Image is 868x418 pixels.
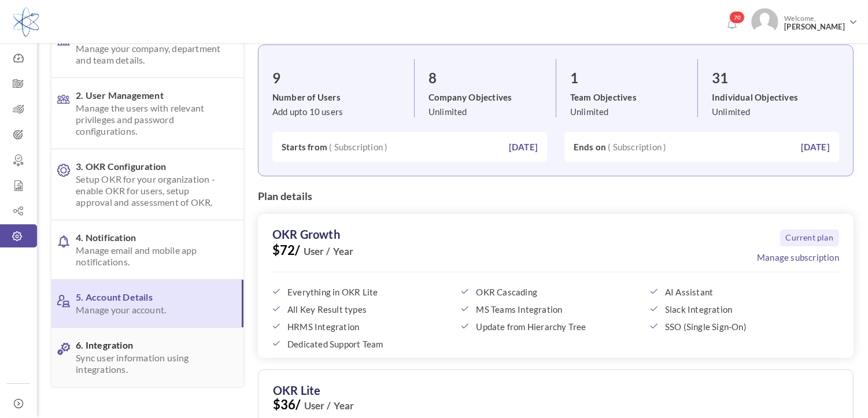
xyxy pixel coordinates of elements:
[287,287,450,297] span: Everything in OKR Lite
[272,245,839,272] span: $72/
[76,291,224,316] span: 5. Account Details
[712,106,751,117] span: Unlimited
[273,384,321,396] label: OKR Lite
[76,232,226,268] span: 4. Notification
[570,91,697,103] label: Team Objectives
[51,328,243,387] a: 6. IntegrationSync user information using integrations.
[272,91,414,103] label: Number of Users
[729,11,745,24] span: 70
[722,15,741,34] a: Notifications
[76,245,226,268] span: Manage email and mobile app notifications.
[429,71,556,86] h3: 8
[712,91,839,103] label: Individual Objectives
[287,339,450,349] span: Dedicated Support Team
[13,8,39,36] img: Logo
[76,43,226,66] span: Manage your company, department and team details.
[429,91,556,103] label: Company Objectives
[476,321,638,332] span: Update from Hierarchy Tree
[574,142,606,152] b: Ends on
[751,8,778,35] img: Photo
[301,400,331,412] b: User /
[258,191,854,202] h4: Plan details
[665,304,828,315] span: Slack Integration
[665,321,828,332] span: SSO (Single Sign-On)
[757,251,839,263] a: Manage subscription
[778,8,848,37] span: Welcome,
[608,141,666,153] span: ( Subscription )
[272,106,343,117] span: Add upto 10 users
[570,71,697,86] h3: 1
[476,304,638,315] span: MS Teams Integration
[76,339,226,375] span: 6. Integration
[76,304,224,316] span: Manage your account.
[76,173,226,208] span: Setup OKR for your organization - enable OKR for users, setup approval and assessment of OKR.
[282,142,327,152] b: Starts from
[784,23,845,31] span: [PERSON_NAME]
[272,228,340,240] label: OKR Growth
[76,161,226,208] span: 3. OKR Configuration
[287,321,450,332] span: HRMS Integration
[330,246,354,257] b: Year
[476,287,638,297] span: OKR Cascading
[331,400,354,412] b: Year
[287,304,450,315] span: All Key Result types
[76,102,226,137] span: Manage the users with relevant privileges and password configurations.
[801,141,830,153] label: [DATE]
[329,141,387,153] span: ( Subscription )
[76,30,226,66] span: 1. Organization Setup
[509,141,538,153] label: [DATE]
[712,71,839,86] h3: 31
[747,3,862,37] a: Photo Welcome,[PERSON_NAME]
[570,106,609,117] span: Unlimited
[665,287,828,297] span: AI Assistant
[76,352,226,375] span: Sync user information using integrations.
[76,90,226,137] span: 2. User Management
[301,246,330,257] b: User /
[272,71,414,86] h3: 9
[429,106,467,117] span: Unlimited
